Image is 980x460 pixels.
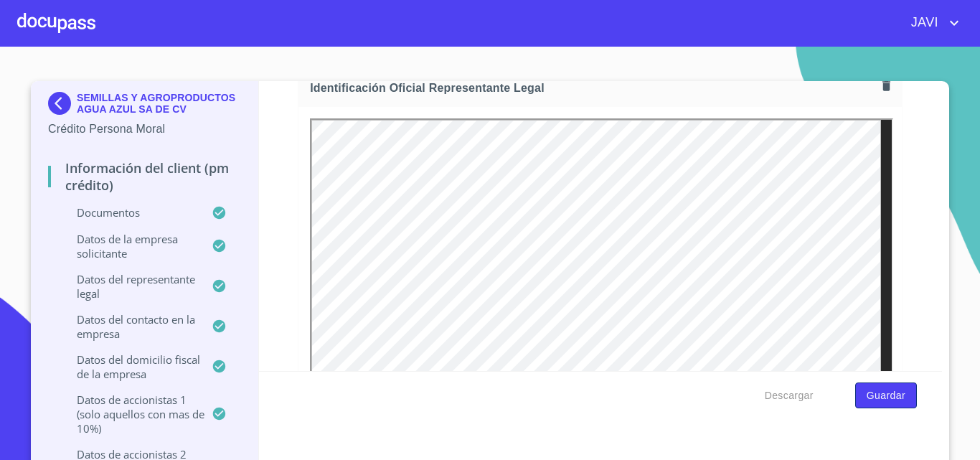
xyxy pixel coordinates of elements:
[48,159,241,194] p: Información del Client (PM crédito)
[48,92,241,121] div: SEMILLAS Y AGROPRODUCTOS AGUA AZUL SA DE CV
[48,121,241,138] p: Crédito Persona Moral
[48,205,212,220] p: Documentos
[48,393,212,436] p: Datos de accionistas 1 (solo aquellos con mas de 10%)
[48,232,212,260] p: Datos de la empresa solicitante
[48,272,212,301] p: Datos del representante legal
[900,11,946,34] span: JAVI
[867,387,905,405] span: Guardar
[48,312,212,341] p: Datos del contacto en la empresa
[855,382,917,409] button: Guardar
[765,387,814,405] span: Descargar
[48,92,77,115] img: Docupass spot blue
[48,352,212,381] p: Datos del domicilio fiscal de la empresa
[900,11,963,34] button: account of current user
[310,80,877,95] span: Identificación Oficial Representante Legal
[77,92,241,115] p: SEMILLAS Y AGROPRODUCTOS AGUA AZUL SA DE CV
[759,382,819,409] button: Descargar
